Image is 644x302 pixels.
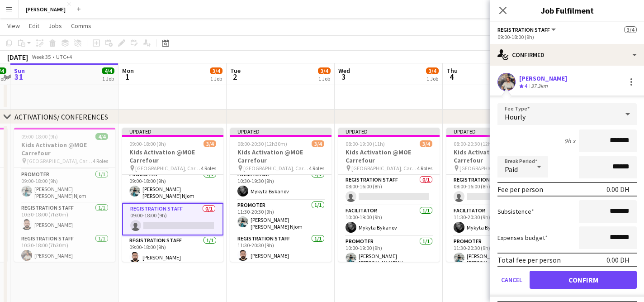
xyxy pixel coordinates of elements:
div: Updated [122,128,223,135]
span: 3/4 [420,140,432,147]
span: 3/4 [204,140,216,147]
div: 1 Job [318,75,330,82]
app-card-role: Promoter1/111:30-20:30 (9h)[PERSON_NAME] [PERSON_NAME] Njom [230,200,331,234]
div: UTC+4 [56,53,72,60]
app-card-role: Registration Staff1/110:30-18:00 (7h30m)[PERSON_NAME] [14,203,115,234]
span: 4 Roles [309,165,324,172]
app-job-card: 09:00-18:00 (9h)4/4Kids Activation @MOE Carrefour [GEOGRAPHIC_DATA], Carrefour4 RolesFacilitator1... [14,128,115,262]
h3: Kids Activation @MOE Carrefour [122,148,223,164]
h3: Job Fulfilment [490,5,644,16]
span: Sun [14,67,25,75]
span: 4 Roles [417,165,432,172]
app-card-role: Registration Staff0/109:00-18:00 (9h) [122,203,223,235]
div: Fee per person [497,185,543,194]
div: 1 Job [102,75,114,82]
app-card-role: Facilitator1/110:30-19:30 (9h)Mykyta Bykanov [230,169,331,200]
div: Updated [446,128,548,135]
div: Confirmed [490,44,644,66]
h3: Kids Activation @MOE Carrefour [338,148,440,164]
span: Edit [29,22,39,30]
button: Registration Staff [497,26,557,33]
h3: Kids Activation @MOE Carrefour [446,148,548,164]
span: [GEOGRAPHIC_DATA], Carrefour [27,158,93,164]
div: Updated [338,128,440,135]
div: 9h x [564,137,575,145]
span: Jobs [48,22,62,30]
label: Subsistence [497,207,534,216]
span: 31 [13,72,25,82]
span: Wed [338,67,350,75]
app-card-role: Registration Staff1/109:00-18:00 (9h)[PERSON_NAME] [122,235,223,266]
span: 3/4 [318,67,331,74]
app-card-role: Promoter1/109:00-18:00 (9h)[PERSON_NAME] [PERSON_NAME] Njom [14,169,115,203]
label: Expenses budget [497,234,548,242]
app-card-role: Registration Staff1/110:30-18:00 (7h30m)[PERSON_NAME] [14,234,115,264]
app-card-role: Promoter1/111:30-20:30 (9h)[PERSON_NAME] [PERSON_NAME] Njom [446,236,548,270]
span: 08:00-20:30 (12h30m) [454,140,503,147]
app-card-role: Registration Staff0/108:00-16:00 (8h) [446,175,548,206]
span: 3/4 [312,140,324,147]
span: 3 [337,72,350,82]
div: 1 Job [210,75,222,82]
span: Mon [122,67,134,75]
span: Comms [71,22,91,30]
button: [PERSON_NAME] [19,0,73,18]
span: 4 [445,72,458,82]
app-job-card: Updated08:00-20:30 (12h30m)3/4Kids Activation @MOE Carrefour [GEOGRAPHIC_DATA], Carrefour4 RolesR... [446,128,548,262]
app-card-role: Registration Staff1/111:30-20:30 (9h)[PERSON_NAME] [230,234,331,264]
div: 37.3km [529,82,549,90]
app-job-card: Updated08:00-20:30 (12h30m)3/4Kids Activation @MOE Carrefour [GEOGRAPHIC_DATA], Carrefour4 RolesR... [230,128,331,262]
div: 09:00-18:00 (9h) [497,34,637,40]
span: 3/4 [210,67,223,74]
button: Confirm [530,271,637,289]
span: 09:00-18:00 (9h) [21,133,58,140]
span: 3/4 [624,26,637,33]
app-job-card: Updated09:00-18:00 (9h)3/4Kids Activation @MOE Carrefour [GEOGRAPHIC_DATA], Carrefour4 RolesFacil... [122,128,223,262]
span: Tue [230,67,241,75]
span: 4 Roles [201,165,216,172]
div: 0.00 DH [606,185,630,194]
span: [GEOGRAPHIC_DATA], Carrefour [243,165,309,172]
div: Updated08:00-19:00 (11h)3/4Kids Activation @MOE Carrefour [GEOGRAPHIC_DATA], Carrefour4 RolesRegi... [338,128,440,262]
span: Hourly [505,112,526,121]
span: Registration Staff [497,26,550,33]
span: View [7,22,20,30]
span: 2 [229,72,241,82]
span: Paid [505,165,518,174]
span: 4/4 [102,67,114,74]
span: Week 35 [30,53,52,60]
div: ACTIVATIONS/ CONFERENCES [14,112,108,121]
h3: Kids Activation @MOE Carrefour [14,141,115,157]
span: 08:00-19:00 (11h) [346,140,385,147]
span: 3/4 [426,67,439,74]
div: [DATE] [7,53,28,62]
div: Total fee per person [497,255,561,264]
button: Cancel [497,271,526,289]
a: Comms [67,20,95,32]
div: 0.00 DH [606,255,630,264]
span: Thu [446,67,458,75]
app-card-role: Registration Staff0/108:00-16:00 (8h) [338,175,440,206]
span: 09:00-18:00 (9h) [129,140,166,147]
app-card-role: Promoter1/110:00-19:00 (9h)[PERSON_NAME] [PERSON_NAME] Njom [338,236,440,270]
app-card-role: Promoter1/109:00-18:00 (9h)[PERSON_NAME] [PERSON_NAME] Njom [122,169,223,203]
div: 1 Job [426,75,438,82]
span: 4 [525,82,527,89]
a: Jobs [45,20,66,32]
div: Updated [230,128,331,135]
span: 08:00-20:30 (12h30m) [237,140,287,147]
app-card-role: Facilitator1/111:30-20:30 (9h)Mykyta Bykanov [446,206,548,236]
span: 1 [121,72,134,82]
span: 4/4 [95,133,108,140]
div: [PERSON_NAME] [519,74,567,82]
span: [GEOGRAPHIC_DATA], Carrefour [135,165,201,172]
span: [GEOGRAPHIC_DATA], Carrefour [351,165,417,172]
a: View [4,20,24,32]
h3: Kids Activation @MOE Carrefour [230,148,331,164]
app-card-role: Facilitator1/110:00-19:00 (9h)Mykyta Bykanov [338,206,440,236]
span: 4 Roles [93,158,108,164]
